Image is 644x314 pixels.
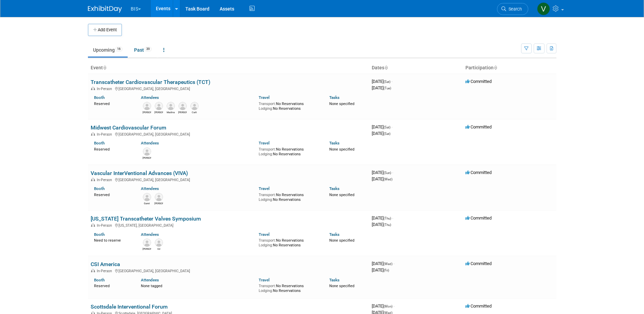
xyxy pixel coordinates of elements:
[154,110,163,114] div: Kevin O'Neill
[384,262,392,266] span: (Wed)
[369,62,463,74] th: Dates
[143,239,151,247] img: Kevin Ryan
[329,186,339,191] a: Tasks
[329,141,339,145] a: Tasks
[384,304,392,308] span: (Mon)
[384,65,388,70] a: Sort by Start Date
[259,289,273,293] span: Lodging:
[91,223,95,227] img: In-Person Event
[91,132,95,136] img: In-Person Event
[91,222,366,228] div: [US_STATE], [GEOGRAPHIC_DATA]
[179,102,187,110] img: Dave Mittl
[329,278,339,282] a: Tasks
[91,261,120,267] a: CSI America
[497,3,528,15] a: Search
[141,232,159,237] a: Attendees
[91,87,95,90] img: In-Person Event
[94,141,105,145] a: Booth
[259,232,270,237] a: Travel
[384,268,389,272] span: (Fri)
[329,232,339,237] a: Tasks
[167,102,175,110] img: Madina Eason
[384,216,391,220] span: (Thu)
[384,80,390,84] span: (Sat)
[506,6,522,12] span: Search
[329,147,354,152] span: None specified
[372,176,392,181] span: [DATE]
[91,269,95,272] img: In-Person Event
[259,106,273,111] span: Lodging:
[115,47,123,52] span: 16
[97,269,114,273] span: In-Person
[372,79,392,84] span: [DATE]
[372,170,393,175] span: [DATE]
[465,170,492,175] span: Committed
[384,177,392,181] span: (Wed)
[91,79,210,85] a: Transcatheter Cardiovascular Therapeutics (TCT)
[259,282,319,293] div: No Reservations No Reservations
[393,303,394,309] span: -
[329,284,354,288] span: None specified
[144,47,152,52] span: 39
[97,87,114,91] span: In-Person
[143,201,151,205] div: Garet Flake
[190,102,199,110] img: Carli Vizak
[88,62,369,74] th: Event
[465,79,492,84] span: Committed
[141,278,159,282] a: Attendees
[372,303,394,309] span: [DATE]
[97,223,114,228] span: In-Person
[384,125,390,129] span: (Sat)
[329,95,339,100] a: Tasks
[259,102,276,106] span: Transport:
[259,193,276,197] span: Transport:
[91,303,168,310] a: Scottsdale Interventional Forum
[141,186,159,191] a: Attendees
[372,85,391,90] span: [DATE]
[465,303,492,309] span: Committed
[88,6,122,13] img: ExhibitDay
[391,79,392,84] span: -
[91,124,166,131] a: Midwest Cardiovascular Forum
[259,197,273,202] span: Lodging:
[463,62,556,74] th: Participation
[91,268,366,273] div: [GEOGRAPHIC_DATA], [GEOGRAPHIC_DATA]
[259,146,319,156] div: No Reservations No Reservations
[97,132,114,137] span: In-Person
[91,86,366,91] div: [GEOGRAPHIC_DATA], [GEOGRAPHIC_DATA]
[372,215,393,221] span: [DATE]
[94,232,105,237] a: Booth
[465,124,492,129] span: Committed
[143,193,151,201] img: Garet Flake
[465,215,492,221] span: Committed
[259,147,276,152] span: Transport:
[329,238,354,243] span: None specified
[259,100,319,111] div: No Reservations No Reservations
[190,110,199,114] div: Carli Vizak
[384,86,391,90] span: (Tue)
[329,193,354,197] span: None specified
[91,178,95,181] img: In-Person Event
[384,223,391,227] span: (Thu)
[372,222,391,227] span: [DATE]
[384,171,391,175] span: (Sun)
[94,282,131,289] div: Reserved
[259,284,276,288] span: Transport:
[154,247,163,251] div: Ed Joyce
[166,110,175,114] div: Madina Eason
[537,2,550,15] img: Valerie Shively
[259,186,270,191] a: Travel
[259,243,273,247] span: Lodging:
[94,95,105,100] a: Booth
[143,156,151,160] div: Kim Herring
[143,147,151,156] img: Kim Herring
[91,177,366,182] div: [GEOGRAPHIC_DATA], [GEOGRAPHIC_DATA]
[155,102,163,110] img: Kevin O'Neill
[372,267,389,273] span: [DATE]
[143,102,151,110] img: Joe Alfaro
[94,100,131,106] div: Reserved
[259,152,273,156] span: Lodging:
[494,65,497,70] a: Sort by Participation Type
[88,24,122,36] button: Add Event
[143,110,151,114] div: Joe Alfaro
